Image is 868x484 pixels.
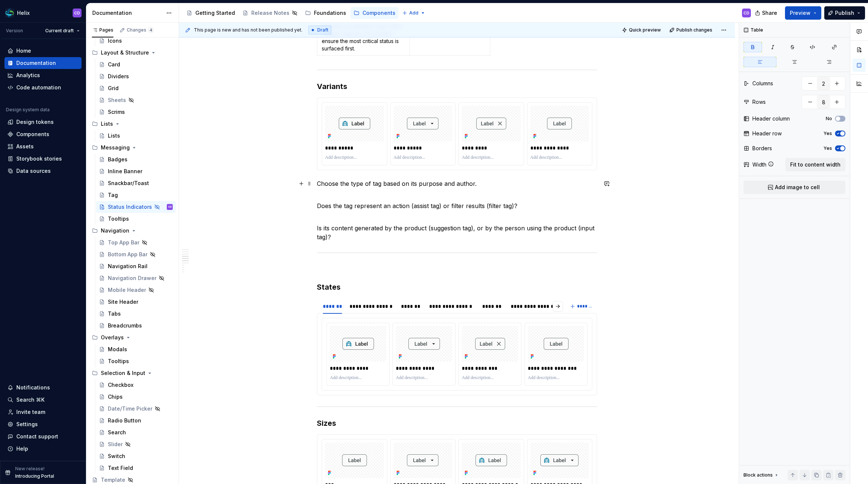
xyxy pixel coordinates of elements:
span: Publish changes [676,27,712,33]
div: Layout & Structure [101,49,149,56]
span: 4 [148,27,154,33]
div: Code automation [16,84,61,91]
button: Search ⌘K [4,394,82,406]
div: Block actions [743,472,773,478]
a: Date/Time Picker [96,403,176,415]
div: Block actions [743,470,779,480]
button: Fit to content width [785,158,845,171]
a: Tooltips [96,213,176,225]
p: Introducing Portal [15,473,54,479]
a: Getting Started [183,7,238,19]
div: Layout & Structure [89,47,176,59]
div: Status Indicators [108,203,152,211]
div: Components [16,131,49,138]
a: Code automation [4,82,82,93]
div: Badges [108,156,127,163]
div: Lists [108,132,120,139]
div: Contact support [16,433,58,440]
a: Navigation Rail [96,260,176,272]
button: HelixCD [1,5,85,21]
div: Storybook stories [16,155,62,162]
p: Establish prioritization logic when multiple statuses are present—ensure the most critical status... [322,23,405,52]
a: Tooltips [96,355,176,367]
div: Documentation [16,59,56,67]
div: Grid [108,85,119,92]
a: Snackbar/Toast [96,177,176,189]
div: Switch [108,452,125,460]
a: Invite team [4,406,82,418]
div: Icons [108,37,122,45]
div: Page tree [183,6,398,20]
a: Badges [96,154,176,165]
div: Scrims [108,108,125,116]
div: Components [362,9,395,17]
div: Snackbar/Toast [108,180,149,187]
div: Helix [17,9,30,17]
div: Mobile Header [108,286,146,294]
div: Navigation Drawer [108,274,156,282]
div: Bottom App Bar [108,251,148,258]
div: Analytics [16,72,40,79]
section-item: Primary [322,318,592,391]
div: Navigation [89,225,176,237]
div: Home [16,47,31,55]
div: Sheets [108,96,126,104]
div: Overlays [89,332,176,343]
a: Foundations [302,7,349,19]
div: Settings [16,421,38,428]
a: Bottom App Bar [96,248,176,260]
a: Data sources [4,165,82,177]
div: Assets [16,143,34,150]
div: Messaging [101,144,130,151]
a: Documentation [4,57,82,69]
div: Header row [752,130,782,137]
a: Checkbox [96,379,176,391]
a: Inline Banner [96,165,176,177]
div: Documentation [92,9,162,17]
div: Top App Bar [108,239,139,246]
a: Sheets [96,94,176,106]
div: Chips [108,393,123,401]
button: Current draft [42,26,83,36]
button: Publish [824,6,865,20]
button: Quick preview [620,25,664,35]
button: Preview [785,6,821,20]
button: Add [400,8,428,18]
a: Radio Button [96,415,176,427]
div: Template [101,476,125,484]
button: Share [751,6,782,20]
p: Does the tag represent an action (assist tag) or filter results (filter tag)? [317,192,597,210]
div: Rows [752,98,766,106]
a: Scrims [96,106,176,118]
button: Publish changes [667,25,716,35]
button: Contact support [4,431,82,442]
a: Components [351,7,398,19]
a: Switch [96,450,176,462]
a: Top App Bar [96,237,176,248]
span: Draft [317,27,328,33]
div: Modals [108,346,127,353]
button: Notifications [4,382,82,394]
a: Card [96,59,176,70]
h3: Variants [317,81,597,92]
a: Tag [96,189,176,201]
button: Help [4,443,82,455]
a: Tabs [96,308,176,320]
a: Dividers [96,70,176,82]
a: Design tokens [4,116,82,128]
div: Release Notes [251,9,289,17]
a: Text Field [96,462,176,474]
div: Width [752,161,766,168]
div: Tabs [108,310,121,317]
div: Messaging [89,142,176,154]
div: Tooltips [108,358,129,365]
label: No [826,116,832,122]
div: Lists [101,120,113,128]
div: Invite team [16,408,45,416]
span: Add [409,10,418,16]
div: Overlays [101,334,124,341]
p: Choose the type of tag based on its purpose and author. [317,179,597,188]
div: Search [108,429,126,436]
div: Date/Time Picker [108,405,152,412]
label: Yes [824,131,832,136]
